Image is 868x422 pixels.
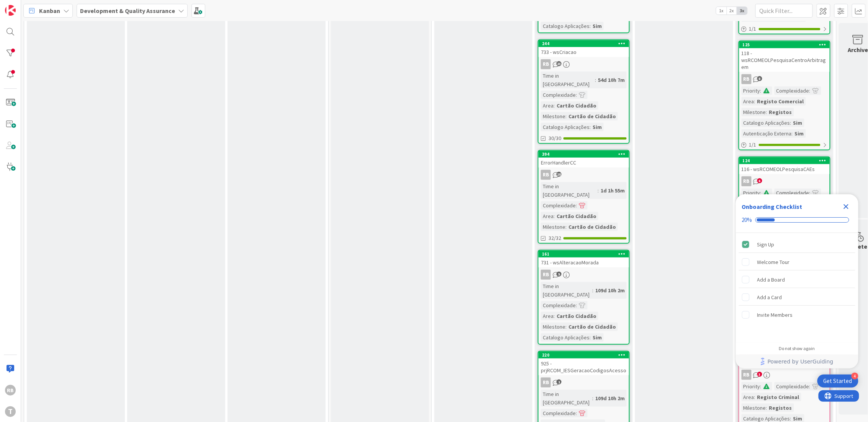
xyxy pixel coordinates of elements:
[760,86,762,95] span: :
[742,202,802,211] div: Onboarding Checklist
[809,189,811,197] span: :
[792,129,793,138] span: :
[539,151,629,168] div: 394ErrorHandlerCC
[754,97,755,106] span: :
[539,251,629,267] div: 161731 - wsAlteracaoMorada
[539,257,629,267] div: 731 - wsAlteracaoMorada
[557,172,562,177] span: 18
[739,176,830,186] div: RB
[739,48,830,72] div: 118 - wsRCOMEOLPesquisaCentroArbitragem
[739,164,830,174] div: 116 - wsRCOMEOLPesquisaCAEs
[742,370,752,380] div: RB
[596,76,627,84] div: 54d 10h 7m
[736,233,858,341] div: Checklist items
[852,373,858,380] div: 4
[737,7,747,15] span: 3x
[767,108,794,116] div: Registos
[542,251,629,257] div: 161
[539,40,629,57] div: 244733 - wsCriacao
[742,86,760,95] div: Priority
[557,61,562,66] span: 23
[736,355,858,368] div: Footer
[565,223,567,231] span: :
[742,217,752,223] div: 20%
[542,41,629,46] div: 244
[549,134,561,142] span: 30/30
[576,301,577,310] span: :
[790,119,791,127] span: :
[824,377,852,385] div: Get Started
[542,152,629,157] div: 394
[809,382,811,391] span: :
[742,217,852,223] div: Checklist progress: 20%
[768,357,834,366] span: Powered by UserGuiding
[539,170,629,180] div: RB
[739,74,830,84] div: RB
[541,72,595,88] div: Time in [GEOGRAPHIC_DATA]
[742,382,760,391] div: Priority
[567,223,618,231] div: Cartão de Cidadão
[793,129,806,138] div: Sim
[565,323,567,331] span: :
[576,91,577,99] span: :
[541,22,590,30] div: Catalogo Aplicações
[742,108,766,116] div: Milestone
[809,86,811,95] span: :
[541,182,598,199] div: Time in [GEOGRAPHIC_DATA]
[541,223,565,231] div: Milestone
[742,189,760,197] div: Priority
[541,201,576,210] div: Complexidade
[539,270,629,280] div: RB
[592,286,593,295] span: :
[555,101,598,110] div: Cartão Cidadão
[591,123,604,131] div: Sim
[742,119,790,127] div: Catalogo Aplicações
[541,212,554,220] div: Area
[576,409,577,417] span: :
[593,394,627,402] div: 109d 10h 2m
[16,1,35,10] span: Support
[767,404,794,412] div: Registos
[565,112,567,121] span: :
[760,382,762,391] span: :
[775,382,809,391] div: Complexidade
[742,393,754,401] div: Area
[739,157,830,164] div: 124
[598,186,599,195] span: :
[576,201,577,210] span: :
[557,272,562,277] span: 5
[539,352,629,375] div: 220925 - prjRCOM_IESGeracaoCodigosAcesso
[541,170,551,180] div: RB
[541,409,576,417] div: Complexidade
[766,108,767,116] span: :
[716,7,727,15] span: 1x
[755,4,813,18] input: Quick Filter...
[742,404,766,412] div: Milestone
[591,22,604,30] div: Sim
[592,394,593,402] span: :
[740,355,855,368] a: Powered by UserGuiding
[817,375,858,388] div: Open Get Started checklist, remaining modules: 4
[541,112,565,121] div: Milestone
[539,158,629,168] div: ErrorHandlerCC
[595,76,596,84] span: :
[539,251,629,257] div: 161
[760,189,762,197] span: :
[739,24,830,34] div: 1/1
[541,323,565,331] div: Milestone
[599,186,627,195] div: 1d 1h 55m
[539,47,629,57] div: 733 - wsCriacao
[541,301,576,310] div: Complexidade
[541,390,592,407] div: Time in [GEOGRAPHIC_DATA]
[775,189,809,197] div: Complexidade
[555,312,598,320] div: Cartão Cidadão
[541,312,554,320] div: Area
[80,7,175,15] b: Development & Quality Assurance
[539,151,629,158] div: 394
[743,42,830,47] div: 125
[775,86,809,95] div: Complexidade
[541,101,554,110] div: Area
[727,7,737,15] span: 2x
[755,393,801,401] div: Registo Criminal
[749,141,757,149] span: 1 / 1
